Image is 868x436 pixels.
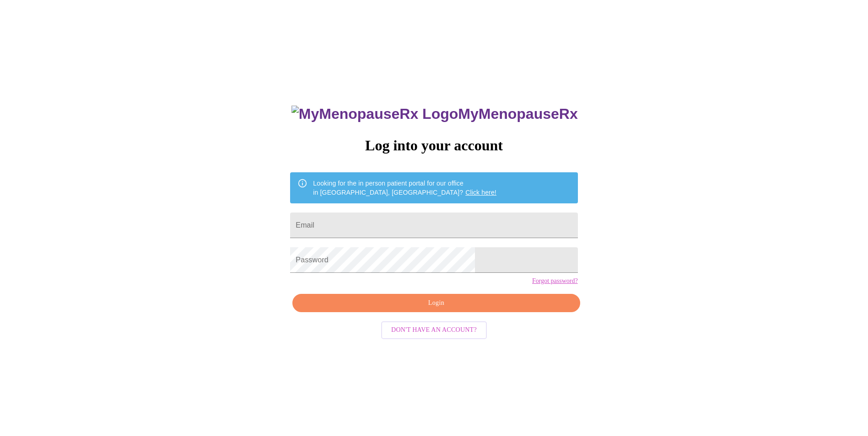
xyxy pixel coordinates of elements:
h3: MyMenopauseRx [291,106,578,122]
img: MyMenopauseRx Logo [291,106,458,122]
span: Don't have an account? [391,324,477,336]
a: Forgot password? [532,277,578,285]
button: Login [292,294,580,313]
a: Don't have an account? [379,325,489,333]
span: Login [303,298,569,309]
div: Looking for the in person patient portal for our office in [GEOGRAPHIC_DATA], [GEOGRAPHIC_DATA]? [313,175,496,201]
button: Don't have an account? [381,321,487,339]
h3: Log into your account [290,137,577,154]
a: Click here! [465,189,496,196]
